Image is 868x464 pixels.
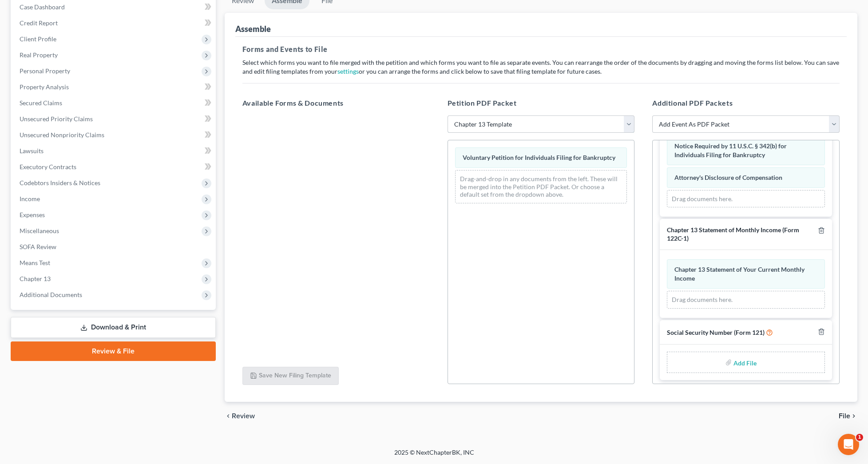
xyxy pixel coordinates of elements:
[12,143,216,159] a: Lawsuits
[242,98,430,108] h5: Available Forms & Documents
[20,51,58,59] span: Real Property
[838,434,859,455] iframe: Intercom live chat
[225,412,232,420] i: chevron_left
[242,58,840,76] p: Select which forms you want to file merged with the petition and which forms you want to file as ...
[11,341,216,361] a: Review & File
[20,179,100,186] span: Codebtors Insiders & Notices
[667,190,825,208] div: Drag documents here.
[20,115,93,123] span: Unsecured Priority Claims
[20,291,82,298] span: Additional Documents
[674,174,782,181] span: Attorney's Disclosure of Compensation
[12,79,216,95] a: Property Analysis
[20,35,56,43] span: Client Profile
[20,19,58,27] span: Credit Report
[20,147,44,155] span: Lawsuits
[12,127,216,143] a: Unsecured Nonpriority Claims
[181,448,687,464] div: 2025 © NextChapterBK, INC
[856,434,863,441] span: 1
[674,142,787,159] span: Notice Required by 11 U.S.C. § 342(b) for Individuals Filing for Bankruptcy
[20,67,70,75] span: Personal Property
[20,275,51,282] span: Chapter 13
[225,412,264,420] button: chevron_left Review
[242,44,840,55] h5: Forms and Events to File
[667,329,765,336] span: Social Security Number (Form 121)
[242,367,339,385] button: Save New Filing Template
[667,291,825,309] div: Drag documents here.
[337,67,359,75] a: settings
[232,412,255,420] span: Review
[20,243,56,250] span: SOFA Review
[235,24,271,34] div: Assemble
[20,3,65,11] span: Case Dashboard
[20,99,62,107] span: Secured Claims
[455,170,627,203] div: Drag-and-drop in any documents from the left. These will be merged into the Petition PDF Packet. ...
[12,159,216,175] a: Executory Contracts
[20,227,59,234] span: Miscellaneous
[20,259,50,266] span: Means Test
[11,317,216,338] a: Download & Print
[20,131,104,139] span: Unsecured Nonpriority Claims
[20,211,45,218] span: Expenses
[850,412,857,420] i: chevron_right
[12,15,216,31] a: Credit Report
[667,226,799,242] span: Chapter 13 Statement of Monthly Income (Form 122C-1)
[20,163,76,171] span: Executory Contracts
[12,95,216,111] a: Secured Claims
[839,412,850,420] span: File
[20,195,40,202] span: Income
[12,111,216,127] a: Unsecured Priority Claims
[448,99,517,107] span: Petition PDF Packet
[12,239,216,255] a: SOFA Review
[652,98,840,108] h5: Additional PDF Packets
[674,266,805,282] span: Chapter 13 Statement of Your Current Monthly Income
[20,83,69,91] span: Property Analysis
[463,154,615,161] span: Voluntary Petition for Individuals Filing for Bankruptcy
